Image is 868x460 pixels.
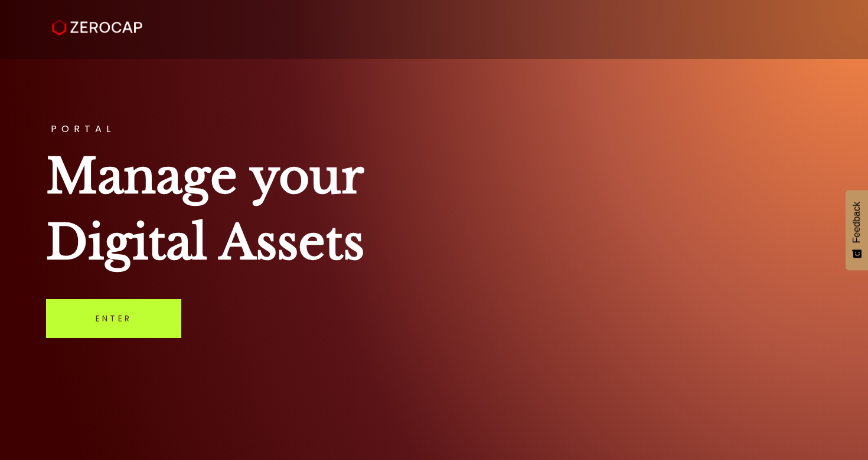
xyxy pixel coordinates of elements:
[851,202,862,243] span: Feedback
[46,124,822,134] h3: PORTAL
[846,190,868,270] button: Feedback - Show survey
[52,19,142,36] img: ZeroCap
[46,143,822,275] h1: Manage your Digital Assets
[46,299,181,338] a: Enter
